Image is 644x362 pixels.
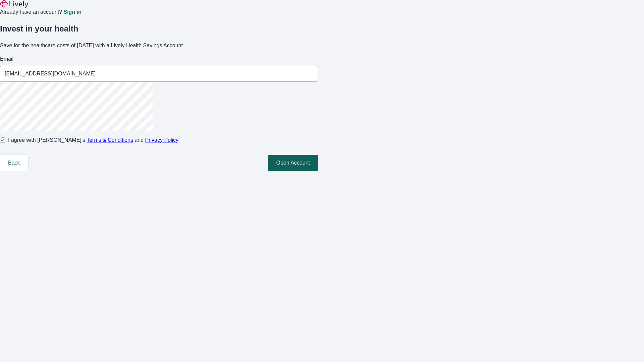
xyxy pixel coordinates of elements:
[63,9,81,15] a: Sign in
[145,137,179,143] a: Privacy Policy
[87,137,133,143] a: Terms & Conditions
[8,136,178,144] span: I agree with [PERSON_NAME]’s and
[268,155,318,171] button: Open Account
